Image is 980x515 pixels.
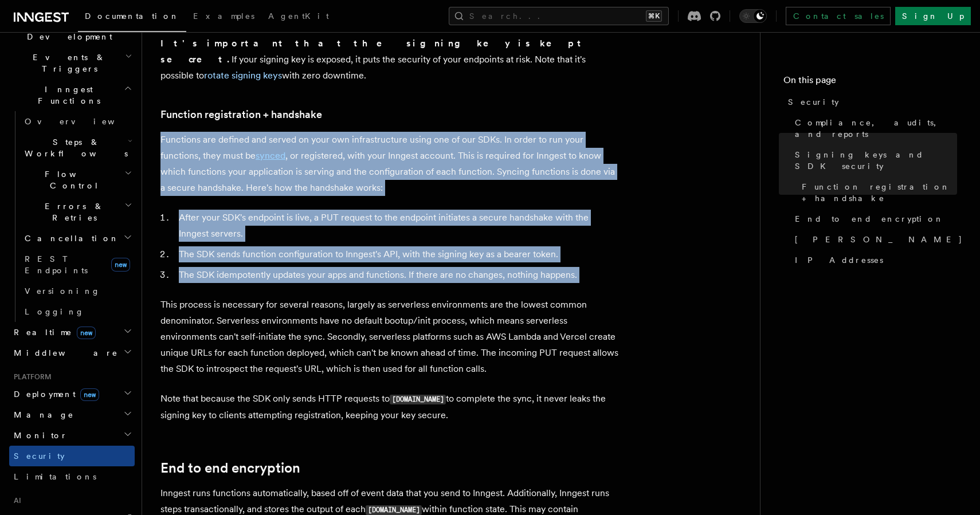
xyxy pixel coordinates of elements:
[160,391,619,423] p: Note that because the SDK only sends HTTP requests to to complete the sync, it never leaks the si...
[20,164,135,196] button: Flow Control
[786,7,891,25] a: Contact sales
[256,150,285,161] a: synced
[9,384,135,404] button: Deploymentnew
[797,176,957,209] a: Function registration + handshake
[790,229,957,250] a: [PERSON_NAME]
[20,196,135,228] button: Errors & Retries
[160,132,619,196] p: Functions are defined and served on your own infrastructure using one of our SDKs. In order to ru...
[790,144,957,176] a: Signing keys and SDK security
[175,267,619,283] li: The SDK idempotently updates your apps and functions. If there are no changes, nothing happens.
[193,11,254,21] span: Examples
[390,395,446,404] code: [DOMAIN_NAME]
[85,11,179,21] span: Documentation
[20,168,124,191] span: Flow Control
[20,201,124,223] span: Errors & Retries
[795,254,883,266] span: IP Addresses
[9,47,135,79] button: Events & Triggers
[9,343,135,363] button: Middleware
[160,38,586,65] strong: It's important that the signing key is kept secret.
[9,446,135,466] a: Security
[795,213,944,225] span: End to end encryption
[20,228,135,249] button: Cancellation
[783,92,957,112] a: Security
[160,107,322,123] a: Function registration + handshake
[9,372,52,382] span: Platform
[186,3,261,31] a: Examples
[790,112,957,144] a: Compliance, audits, and reports
[9,79,135,111] button: Inngest Functions
[20,111,135,132] a: Overview
[25,254,88,275] span: REST Endpoints
[77,327,96,339] span: new
[366,505,422,515] code: [DOMAIN_NAME]
[9,425,135,446] button: Monitor
[739,9,767,23] button: Toggle dark mode
[795,117,957,140] span: Compliance, audits, and reports
[160,297,619,377] p: This process is necessary for several reasons, largely as serverless environments are the lowest ...
[646,10,662,22] kbd: ⌘K
[9,409,74,420] span: Manage
[175,246,619,262] li: The SDK sends function configuration to Inngest's API, with the signing key as a bearer token.
[20,281,135,301] a: Versioning
[449,7,669,25] button: Search...⌘K
[788,96,839,108] span: Security
[25,286,100,296] span: Versioning
[9,327,96,338] span: Realtime
[9,52,125,74] span: Events & Triggers
[9,466,135,487] a: Limitations
[160,36,619,84] p: If your signing key is exposed, it puts the security of your endpoints at risk. Note that it's po...
[790,250,957,270] a: IP Addresses
[9,430,68,441] span: Monitor
[795,149,957,172] span: Signing keys and SDK security
[175,210,619,242] li: After your SDK's endpoint is live, a PUT request to the endpoint initiates a secure handshake wit...
[9,347,118,359] span: Middleware
[9,404,135,425] button: Manage
[261,3,336,31] a: AgentKit
[20,136,128,159] span: Steps & Workflows
[14,451,65,461] span: Security
[25,117,143,126] span: Overview
[268,11,329,21] span: AgentKit
[78,3,186,32] a: Documentation
[20,132,135,164] button: Steps & Workflows
[9,496,21,505] span: AI
[9,388,99,400] span: Deployment
[795,234,963,245] span: [PERSON_NAME]
[9,322,135,343] button: Realtimenew
[9,111,135,322] div: Inngest Functions
[204,70,282,81] a: rotate signing keys
[111,258,130,272] span: new
[14,472,96,481] span: Limitations
[783,73,957,92] h4: On this page
[790,209,957,229] a: End to end encryption
[20,301,135,322] a: Logging
[20,249,135,281] a: REST Endpointsnew
[80,388,99,401] span: new
[802,181,957,204] span: Function registration + handshake
[160,460,300,476] a: End to end encryption
[25,307,84,316] span: Logging
[9,84,124,107] span: Inngest Functions
[20,233,119,244] span: Cancellation
[895,7,971,25] a: Sign Up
